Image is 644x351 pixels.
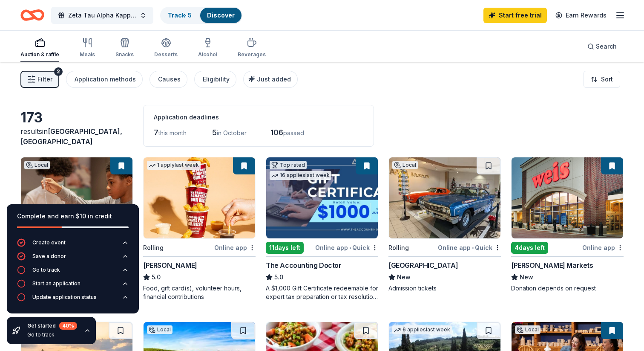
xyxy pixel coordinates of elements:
[472,244,474,251] span: •
[27,322,77,330] div: Get started
[388,260,458,270] div: [GEOGRAPHIC_DATA]
[274,272,283,282] span: 5.0
[154,128,158,137] span: 7
[388,157,501,293] a: Image for AACA MuseumLocalRollingOnline app•Quick[GEOGRAPHIC_DATA]NewAdmission tickets
[21,157,132,238] img: Image for Da Vinci Science Center
[596,41,617,52] span: Search
[392,325,452,334] div: 6 applies last week
[238,34,266,62] button: Beverages
[257,75,291,83] span: Just added
[17,252,129,266] button: Save a donor
[32,280,80,287] div: Start an application
[24,161,50,169] div: Local
[75,74,136,84] div: Application methods
[388,243,409,253] div: Rolling
[20,109,133,126] div: 173
[20,127,122,146] span: in
[158,74,181,84] div: Causes
[20,127,122,146] span: [GEOGRAPHIC_DATA], [GEOGRAPHIC_DATA]
[37,74,52,84] span: Filter
[32,239,66,246] div: Create event
[168,12,192,19] a: Track· 5
[20,126,133,147] div: results
[143,260,197,270] div: [PERSON_NAME]
[512,157,623,238] img: Image for Weis Markets
[315,242,378,253] div: Online app Quick
[51,7,153,24] button: Zeta Tau Alpha Kappa Iota Basket Raffle Week and Pink Ball
[154,34,178,62] button: Desserts
[32,253,66,260] div: Save a donor
[207,12,235,19] a: Discover
[20,34,59,62] button: Auction & raffle
[214,242,256,253] div: Online app
[349,244,351,251] span: •
[66,71,143,88] button: Application methods
[511,284,624,293] div: Donation depends on request
[270,161,307,169] div: Top rated
[388,284,501,293] div: Admission tickets
[550,8,612,23] a: Earn Rewards
[243,71,298,88] button: Just added
[198,34,217,62] button: Alcohol
[143,243,164,253] div: Rolling
[115,51,134,58] div: Snacks
[158,129,187,136] span: this month
[147,161,201,170] div: 1 apply last week
[17,238,129,252] button: Create event
[212,128,217,137] span: 5
[154,51,178,58] div: Desserts
[20,51,59,58] div: Auction & raffle
[217,129,247,136] span: in October
[80,34,95,62] button: Meals
[511,260,593,270] div: [PERSON_NAME] Markets
[270,171,331,180] div: 16 applies last week
[389,157,500,238] img: Image for AACA Museum
[266,260,342,270] div: The Accounting Doctor
[32,294,97,301] div: Update application status
[17,266,129,279] button: Go to track
[266,157,378,301] a: Image for The Accounting DoctorTop rated16 applieslast week11days leftOnline app•QuickThe Account...
[520,272,533,282] span: New
[17,211,129,221] div: Complete and earn $10 in credit
[194,71,236,88] button: Eligibility
[266,284,378,301] div: A $1,000 Gift Certificate redeemable for expert tax preparation or tax resolution services—recipi...
[32,267,60,273] div: Go to track
[270,128,283,137] span: 106
[511,242,548,254] div: 4 days left
[68,10,136,20] span: Zeta Tau Alpha Kappa Iota Basket Raffle Week and Pink Ball
[584,71,620,88] button: Sort
[397,272,411,282] span: New
[59,322,77,330] div: 40 %
[20,71,59,88] button: Filter2
[80,51,95,58] div: Meals
[160,7,242,24] button: Track· 5Discover
[20,157,133,293] a: Image for Da Vinci Science CenterLocal4days leftOnline app•Quick[GEOGRAPHIC_DATA]NewFree admissio...
[483,8,547,23] a: Start free trial
[152,272,161,282] span: 5.0
[438,242,501,253] div: Online app Quick
[20,5,44,25] a: Home
[601,74,613,84] span: Sort
[266,157,378,238] img: Image for The Accounting Doctor
[154,112,363,122] div: Application deadlines
[115,34,134,62] button: Snacks
[17,293,129,307] button: Update application status
[27,331,77,338] div: Go to track
[203,74,230,84] div: Eligibility
[17,279,129,293] button: Start an application
[582,242,624,253] div: Online app
[147,325,172,334] div: Local
[143,157,256,301] a: Image for Sheetz1 applylast weekRollingOnline app[PERSON_NAME]5.0Food, gift card(s), volunteer ho...
[149,71,187,88] button: Causes
[144,157,255,238] img: Image for Sheetz
[581,38,624,55] button: Search
[198,51,217,58] div: Alcohol
[515,325,540,334] div: Local
[266,242,304,254] div: 11 days left
[143,284,256,301] div: Food, gift card(s), volunteer hours, financial contributions
[238,51,266,58] div: Beverages
[283,129,304,136] span: passed
[511,157,624,293] a: Image for Weis Markets4days leftOnline app[PERSON_NAME] MarketsNewDonation depends on request
[392,161,418,169] div: Local
[54,67,63,76] div: 2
